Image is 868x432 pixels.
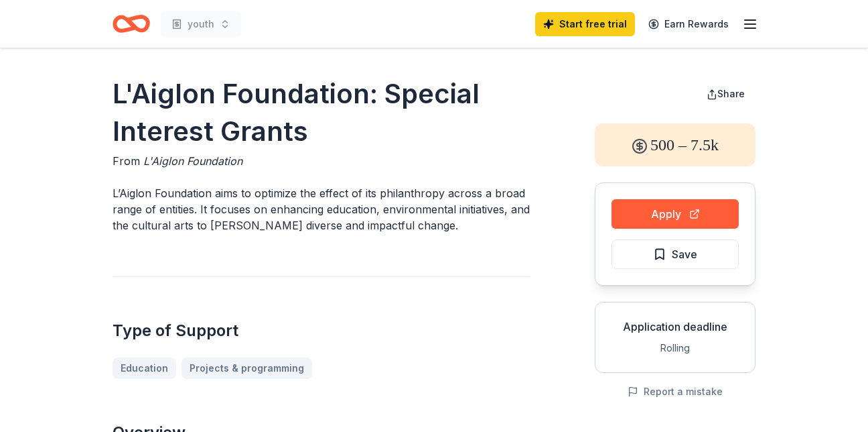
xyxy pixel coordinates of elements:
div: 500 – 7.5k [595,123,755,166]
h1: L'Aiglon Foundation: Special Interest Grants [113,75,530,150]
span: Share [717,88,745,99]
button: Report a mistake [628,384,723,400]
a: Projects & programming [182,358,312,379]
button: Share [696,80,755,107]
div: From [113,153,530,169]
p: L’Aiglon Foundation aims to optimize the effect of its philanthropy across a broad range of entit... [113,185,530,233]
h2: Type of Support [113,320,530,341]
div: Application deadline [606,319,744,335]
button: youth [161,11,241,38]
a: Education [113,358,176,379]
span: Save [672,246,697,263]
div: Rolling [606,340,744,356]
a: Earn Rewards [640,12,737,36]
button: Apply [611,199,739,229]
a: Start free trial [535,12,635,36]
span: L'Aiglon Foundation [143,154,242,168]
span: youth [188,16,214,32]
a: Home [113,8,150,40]
button: Save [611,239,739,269]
